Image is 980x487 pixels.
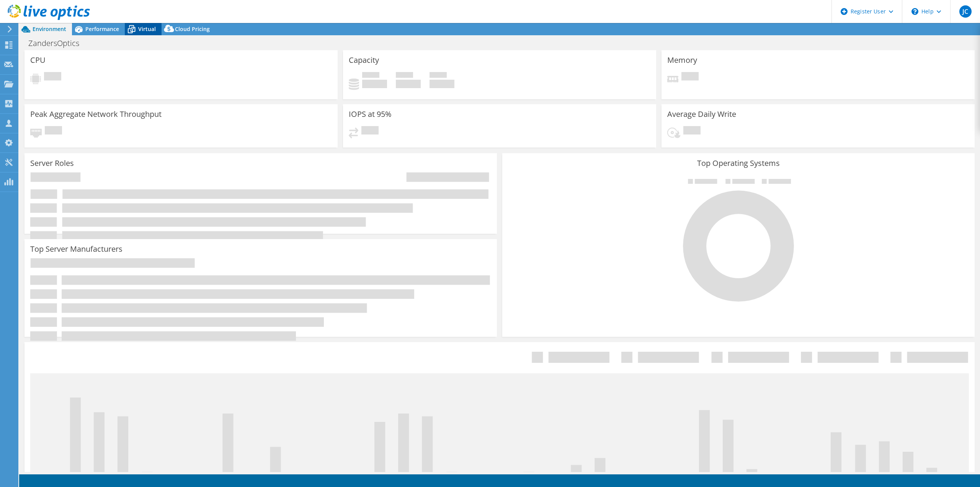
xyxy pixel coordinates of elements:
[30,159,74,167] h3: Server Roles
[85,25,119,33] span: Performance
[175,25,210,33] span: Cloud Pricing
[25,39,91,48] h1: ZandersOptics
[667,56,697,64] h3: Memory
[361,126,379,136] span: Pending
[30,56,46,64] h3: CPU
[911,8,918,15] svg: \n
[30,245,122,253] h3: Top Server Manufacturers
[33,25,66,33] span: Environment
[362,72,379,80] span: Used
[681,72,699,82] span: Pending
[430,80,454,88] h4: 0 GiB
[349,56,379,64] h3: Capacity
[683,126,701,136] span: Pending
[349,110,392,118] h3: IOPS at 95%
[362,80,387,88] h4: 0 GiB
[44,72,61,82] span: Pending
[430,72,447,80] span: Total
[667,110,736,118] h3: Average Daily Write
[45,126,62,136] span: Pending
[30,110,162,118] h3: Peak Aggregate Network Throughput
[959,5,972,18] span: JC
[138,25,156,33] span: Virtual
[396,80,421,88] h4: 0 GiB
[508,159,969,167] h3: Top Operating Systems
[396,72,413,80] span: Free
